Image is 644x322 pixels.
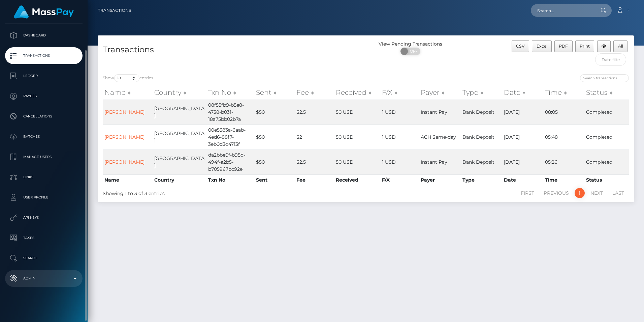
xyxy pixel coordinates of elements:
td: Bank Deposit [461,150,503,175]
input: Date filter [595,53,626,66]
img: MassPay Logo [14,5,74,19]
th: Fee: activate to sort column ascending [295,86,334,99]
th: Received: activate to sort column ascending [334,86,380,99]
th: F/X: activate to sort column ascending [380,86,419,99]
a: Manage Users [5,149,83,165]
a: Links [5,169,83,186]
th: Fee [295,175,334,185]
div: View Pending Transactions [366,41,455,48]
td: da2bbe0f-b95d-494f-a2b5-b705967bc92e [206,150,254,175]
p: Payees [8,91,80,101]
a: Dashboard [5,27,83,44]
th: Sent: activate to sort column ascending [254,86,295,99]
td: [GEOGRAPHIC_DATA] [153,125,206,150]
button: Print [575,41,594,52]
a: Search [5,250,83,267]
a: Taxes [5,230,83,246]
a: [PERSON_NAME] [104,109,144,115]
td: 1 USD [380,150,419,175]
td: 08:05 [543,100,584,125]
th: Status: activate to sort column ascending [584,86,629,99]
p: Taxes [8,233,80,243]
th: Type: activate to sort column ascending [461,86,503,99]
td: 50 USD [334,100,380,125]
a: [PERSON_NAME] [104,159,144,165]
td: 50 USD [334,125,380,150]
a: Batches [5,128,83,145]
th: Name: activate to sort column ascending [103,86,153,99]
a: 1 [575,188,585,198]
a: API Keys [5,209,83,226]
button: CSV [512,41,529,52]
td: 00e5383a-6aab-4ed6-88f7-3eb0d3d4713f [206,125,254,150]
input: Search... [531,4,594,17]
a: User Profile [5,189,83,206]
th: Payer [419,175,461,185]
td: $50 [254,150,295,175]
td: [DATE] [502,100,543,125]
th: Txn No [206,175,254,185]
td: [DATE] [502,125,543,150]
td: 50 USD [334,150,380,175]
p: Links [8,172,80,182]
th: Status [584,175,629,185]
td: Completed [584,125,629,150]
span: OFF [404,48,421,55]
a: Cancellations [5,108,83,125]
p: Ledger [8,71,80,81]
span: All [618,44,623,49]
th: Name [103,175,153,185]
span: Instant Pay [421,159,447,165]
p: Batches [8,132,80,142]
th: Country: activate to sort column ascending [153,86,206,99]
td: $50 [254,100,295,125]
p: User Profile [8,192,80,203]
td: 05:26 [543,150,584,175]
a: Transactions [5,47,83,64]
span: CSV [516,44,525,49]
th: Received [334,175,380,185]
td: $2.5 [295,100,334,125]
td: 1 USD [380,100,419,125]
input: Search transactions [580,74,629,82]
td: Bank Deposit [461,100,503,125]
th: Sent [254,175,295,185]
th: Date: activate to sort column ascending [502,86,543,99]
td: Bank Deposit [461,125,503,150]
span: Instant Pay [421,109,447,115]
span: Print [580,44,590,49]
td: $2 [295,125,334,150]
p: Dashboard [8,30,80,41]
td: Completed [584,150,629,175]
td: [DATE] [502,150,543,175]
div: Showing 1 to 3 of 3 entries [103,187,316,197]
th: F/X [380,175,419,185]
select: Showentries [114,74,139,82]
p: Search [8,253,80,263]
th: Time: activate to sort column ascending [543,86,584,99]
th: Txn No: activate to sort column ascending [206,86,254,99]
p: Transactions [8,51,80,61]
p: Cancellations [8,111,80,122]
a: Ledger [5,68,83,84]
td: 05:48 [543,125,584,150]
td: Completed [584,100,629,125]
p: Admin [8,273,80,284]
span: ACH Same-day [421,134,456,140]
label: Show entries [103,74,153,82]
span: Excel [537,44,547,49]
th: Time [543,175,584,185]
button: PDF [554,41,573,52]
td: [GEOGRAPHIC_DATA] [153,150,206,175]
th: Type [461,175,503,185]
a: Transactions [98,3,131,18]
th: Date [502,175,543,185]
a: [PERSON_NAME] [104,134,144,140]
p: Manage Users [8,152,80,162]
a: Payees [5,88,83,105]
td: 08f55fb9-b5e8-4738-b031-18a75bb02b7a [206,100,254,125]
button: Excel [532,41,552,52]
th: Payer: activate to sort column ascending [419,86,461,99]
th: Country [153,175,206,185]
td: $50 [254,125,295,150]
